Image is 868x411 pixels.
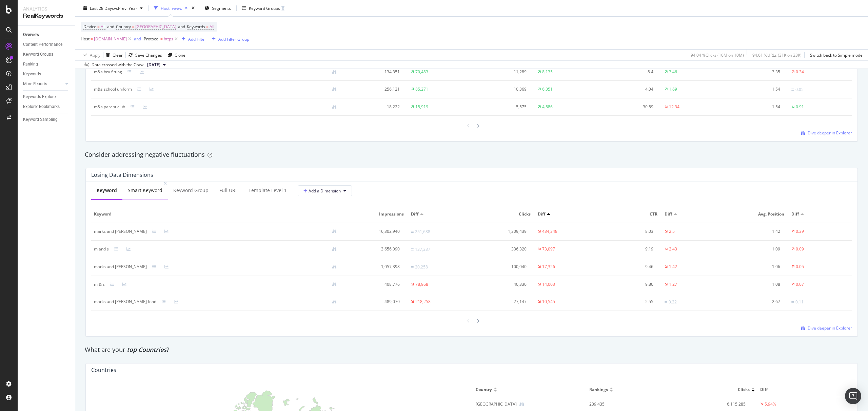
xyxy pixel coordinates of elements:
div: 14,003 [542,281,555,287]
span: = [132,24,134,30]
span: Avg. Position [728,211,784,217]
div: 9.46 [601,264,653,270]
div: 8.4 [601,69,653,75]
div: m & s [94,281,105,287]
span: 2025 Aug. 30th [147,62,160,68]
div: 1.27 [669,281,677,287]
div: 11,289 [474,69,527,75]
button: Clear [103,50,123,60]
div: 0.09 [796,246,804,252]
div: 9.86 [601,281,653,287]
div: Keyword Group [173,187,209,194]
div: 0.39 [796,228,804,235]
div: Keyword Groups [249,5,280,11]
img: Equal [791,301,794,303]
div: Analytics [23,5,70,12]
span: Protocol [144,36,159,42]
div: Content Performance [23,41,62,48]
div: 15,919 [415,104,428,110]
img: Equal [411,231,414,233]
span: [DOMAIN_NAME] [94,34,127,44]
div: 94.04 % Clicks ( 10M on 10M ) [691,52,744,58]
button: Switch back to Simple mode [807,50,863,60]
div: m&s parent club [94,104,125,110]
div: 6,351 [542,86,553,92]
div: 5,575 [474,104,527,110]
div: Ranking [23,61,38,68]
div: 0.22 [669,299,677,305]
div: 1.42 [728,228,780,235]
div: Host=www. [161,5,182,11]
img: Equal [411,266,414,268]
button: Last 28 DaysvsPrev. Year [81,3,145,14]
div: 134,351 [348,69,400,75]
div: 5.55 [601,299,653,305]
img: Equal [665,301,667,303]
a: Keywords [23,71,70,78]
span: = [160,36,163,42]
button: and [134,36,141,42]
div: 10,369 [474,86,527,92]
div: 489,070 [348,299,400,305]
a: Dive deeper in Explorer [801,130,852,136]
div: m&s bra fitting [94,69,122,75]
div: Explorer Bookmarks [23,103,60,110]
div: Open Intercom Messenger [845,388,861,404]
div: 8,135 [542,69,553,75]
div: 1.06 [728,264,780,270]
img: Equal [791,89,794,91]
span: Country [476,387,492,393]
div: Consider addressing negative fluctuations [85,150,859,159]
div: 12.34 [669,104,679,110]
div: Keywords [23,71,41,78]
div: 0.11 [795,299,804,305]
div: 1,309,439 [474,228,527,235]
a: Overview [23,31,70,38]
div: 2.43 [669,246,677,252]
div: Countries [91,367,116,373]
div: Overview [23,31,39,38]
div: United Kingdom [476,401,517,407]
div: 218,258 [415,299,431,305]
div: marks and spencer food [94,299,156,305]
div: 10,545 [542,299,555,305]
span: [GEOGRAPHIC_DATA] [135,22,176,32]
span: vs Prev. Year [114,5,137,11]
span: Diff [411,211,418,217]
div: 6,115,285 [665,401,746,407]
span: Device [83,24,96,30]
div: Switch back to Simple mode [810,52,863,58]
div: m and s [94,246,109,252]
div: 3.46 [669,69,677,75]
span: = [91,36,93,42]
div: 0.05 [796,264,804,270]
a: Ranking [23,61,70,68]
a: Keyword Sampling [23,116,70,123]
a: Dive deeper in Explorer [801,325,852,331]
div: Add Filter [188,36,206,42]
div: 1.08 [728,281,780,287]
div: Losing Data Dimensions [91,171,153,178]
span: Diff [665,211,672,217]
div: 100,040 [474,264,527,270]
div: 1.09 [728,246,780,252]
div: 78,968 [415,281,428,287]
div: Keyword Sampling [23,116,58,123]
div: 4.04 [601,86,653,92]
a: Content Performance [23,41,70,48]
div: 40,330 [474,281,527,287]
div: Keyword Groups [23,51,53,58]
div: 5.94% [765,401,776,407]
div: 9.19 [601,246,653,252]
div: 0.07 [796,281,804,287]
button: Host=www. [151,3,190,14]
div: marks and spencer [94,228,147,235]
div: 3.35 [728,69,780,75]
button: Keyword Groups [239,3,287,14]
div: 256,121 [348,86,400,92]
div: Template Level 1 [249,187,287,194]
div: 17,326 [542,264,555,270]
div: 73,097 [542,246,555,252]
div: Data crossed with the Crawl [92,62,144,68]
div: 27,147 [474,299,527,305]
